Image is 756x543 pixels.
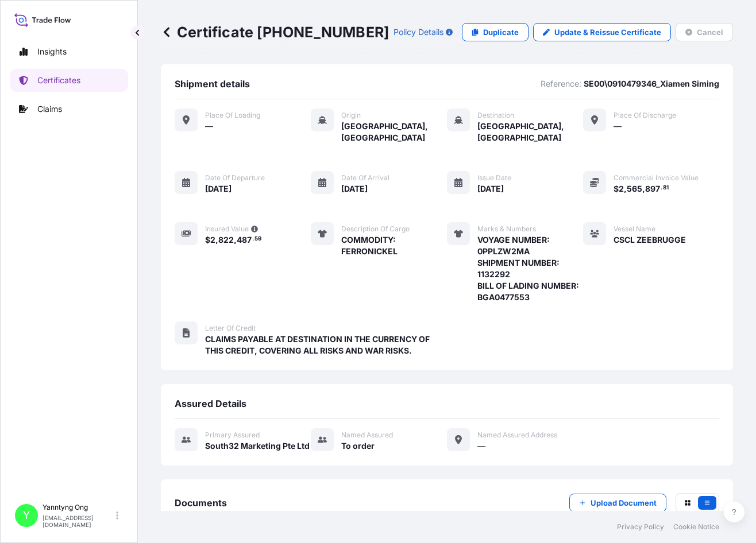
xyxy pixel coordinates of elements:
[252,237,254,241] span: .
[341,440,375,452] span: To order
[341,111,361,120] span: Origin
[205,224,249,234] span: Insured Value
[341,430,393,440] span: Named Assured
[37,103,62,115] p: Claims
[205,121,213,132] span: —
[23,510,30,521] span: Y
[175,497,227,509] span: Documents
[37,46,67,57] p: Insights
[175,78,250,90] span: Shipment details
[43,514,114,528] p: [EMAIL_ADDRESS][DOMAIN_NAME]
[619,185,624,193] span: 2
[483,26,519,38] p: Duplicate
[477,121,583,143] span: [GEOGRAPHIC_DATA], [GEOGRAPHIC_DATA]
[10,69,128,92] a: Certificates
[591,497,657,509] p: Upload Document
[341,121,447,143] span: [GEOGRAPHIC_DATA], [GEOGRAPHIC_DATA]
[584,78,719,90] p: SE00\0910479346_Xiamen Siming
[37,75,80,86] p: Certificates
[205,111,260,120] span: Place of Loading
[661,186,662,190] span: .
[614,224,655,234] span: Vessel Name
[477,440,485,452] span: —
[569,494,666,512] button: Upload Document
[477,111,514,120] span: Destination
[175,398,246,409] span: Assured Details
[205,333,447,356] span: CLAIMS PAYABLE AT DESTINATION IN THE CURRENCY OF THIS CREDIT, COVERING ALL RISKS AND WAR RISKS.
[10,40,128,63] a: Insights
[614,185,619,193] span: $
[218,236,234,244] span: 822
[254,237,261,241] span: 59
[205,440,310,452] span: South32 Marketing Pte Ltd
[477,430,557,440] span: Named Assured Address
[617,522,664,532] a: Privacy Policy
[676,23,733,41] button: Cancel
[205,324,256,333] span: Letter of Credit
[477,173,511,183] span: Issue Date
[43,503,114,512] p: Yanntyng Ong
[341,173,389,183] span: Date of arrival
[477,224,536,234] span: Marks & Numbers
[161,23,389,41] p: Certificate [PHONE_NUMBER]
[10,98,128,121] a: Claims
[541,78,581,90] p: Reference:
[663,186,669,190] span: 81
[673,522,719,532] a: Cookie Notice
[341,183,368,195] span: [DATE]
[477,234,583,303] span: VOYAGE NUMBER: 0PPLZW2MA SHIPMENT NUMBER: 1132292 BILL OF LADING NUMBER: BGA0477553
[554,26,661,38] p: Update & Reissue Certificate
[210,236,215,244] span: 2
[614,234,686,246] span: CSCL ZEEBRUGGE
[237,236,252,244] span: 487
[697,26,723,38] p: Cancel
[234,236,237,244] span: ,
[341,234,447,257] span: COMMODITY: FERRONICKEL
[205,430,260,440] span: Primary assured
[394,26,443,38] p: Policy Details
[614,111,676,120] span: Place of discharge
[462,23,529,41] a: Duplicate
[645,185,660,193] span: 897
[614,121,622,132] span: —
[205,183,232,195] span: [DATE]
[341,224,410,234] span: Description of cargo
[477,183,504,195] span: [DATE]
[205,236,210,244] span: $
[614,173,699,183] span: Commercial Invoice Value
[642,185,645,193] span: ,
[627,185,642,193] span: 565
[215,236,218,244] span: ,
[205,173,265,183] span: Date of departure
[533,23,671,41] a: Update & Reissue Certificate
[624,185,627,193] span: ,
